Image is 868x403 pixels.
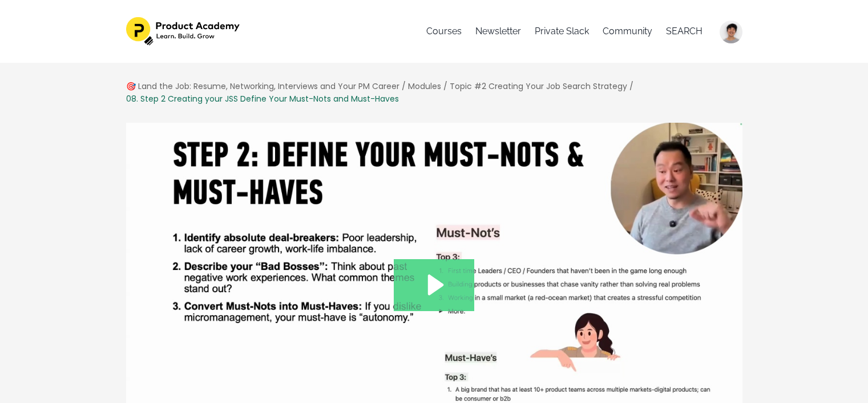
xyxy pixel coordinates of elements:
img: 27ec826-c42b-1fdd-471c-6c78b547101_582dc3fb-c1b0-4259-95ab-5487f20d86c3.png [126,17,242,46]
div: / [443,80,447,92]
div: / [402,80,406,92]
div: / [629,80,633,92]
a: Topic #2 Creating Your Job Search Strategy [450,80,627,92]
a: SEARCH [666,17,703,46]
div: 08. Step 2 Creating your JSS Define Your Must-Nots and Must-Haves [126,92,399,105]
a: Newsletter [475,17,521,46]
a: Courses [426,17,462,46]
a: 🎯 Land the Job: Resume, Networking, Interviews and Your PM Career [126,80,399,92]
img: abd6ebf2febcb288ebd920ea44da70f9 [720,21,742,43]
a: Community [603,17,652,46]
a: Private Slack [535,17,589,46]
a: Modules [408,80,441,92]
button: Play Video: file-uploads/sites/127338/video/076071b-04c5-ad7a-2b16-ecc15627b85__8_Step_2_Creating... [394,259,474,311]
